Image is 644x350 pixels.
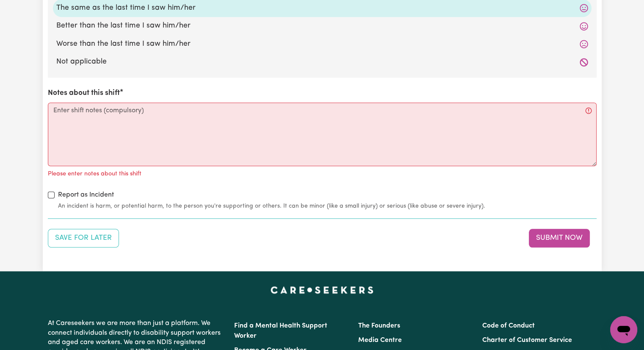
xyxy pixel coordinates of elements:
[529,229,590,247] button: Submit your job report
[358,337,402,344] a: Media Centre
[271,286,373,293] a: Careseekers home page
[56,56,588,67] label: Not applicable
[358,322,400,329] a: The Founders
[482,337,572,344] a: Charter of Customer Service
[48,88,120,99] label: Notes about this shift
[56,3,588,14] label: The same as the last time I saw him/her
[482,322,535,329] a: Code of Conduct
[48,229,119,247] button: Save your job report
[48,169,141,179] p: Please enter notes about this shift
[610,316,637,343] iframe: Button to launch messaging window
[58,190,114,200] label: Report as Incident
[58,202,597,211] small: An incident is harm, or potential harm, to the person you're supporting or others. It can be mino...
[56,39,588,50] label: Worse than the last time I saw him/her
[234,322,327,339] a: Find a Mental Health Support Worker
[56,20,588,31] label: Better than the last time I saw him/her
